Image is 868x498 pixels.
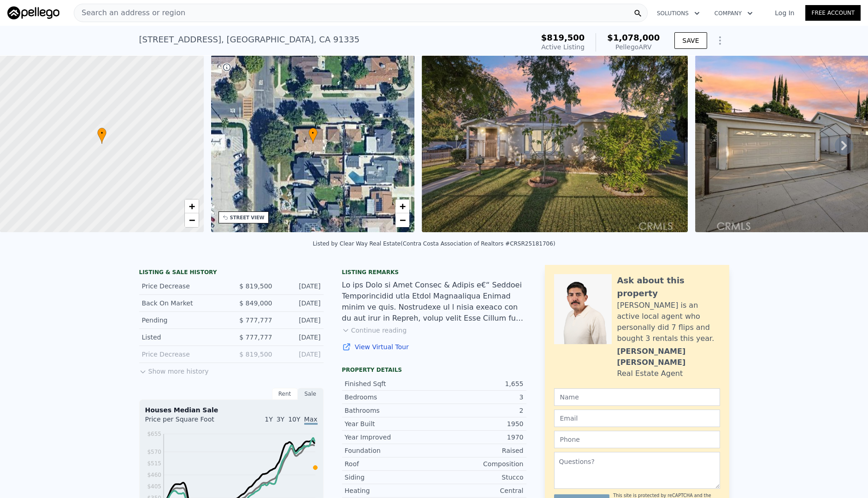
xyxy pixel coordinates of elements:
[142,350,224,359] div: Price Decrease
[239,351,272,358] span: $ 819,500
[617,274,720,300] div: Ask about this property
[308,129,318,137] span: •
[342,342,526,352] a: View Virtual Tour
[541,33,585,42] span: $819,500
[277,416,284,423] span: 3Y
[298,388,324,400] div: Sale
[650,5,707,22] button: Solutions
[400,200,406,212] span: +
[280,316,321,325] div: [DATE]
[345,433,434,442] div: Year Improved
[422,55,688,232] img: Sale: 167441846 Parcel: 55042656
[396,199,409,213] a: Zoom in
[139,363,209,376] button: Show more history
[342,366,526,374] div: Property details
[345,419,434,428] div: Year Built
[142,316,224,325] div: Pending
[434,393,524,402] div: 3
[674,32,707,49] button: SAVE
[280,281,321,291] div: [DATE]
[345,393,434,402] div: Bedrooms
[139,269,324,278] div: LISTING & SALE HISTORY
[345,459,434,469] div: Roof
[139,33,360,46] div: [STREET_ADDRESS] , [GEOGRAPHIC_DATA] , CA 91335
[189,214,195,226] span: −
[554,388,720,406] input: Name
[541,43,585,51] span: Active Listing
[711,31,729,50] button: Show Options
[617,346,720,368] div: [PERSON_NAME] [PERSON_NAME]
[147,472,161,478] tspan: $460
[308,128,318,144] div: •
[434,433,524,442] div: 1970
[400,214,406,226] span: −
[239,299,272,307] span: $ 849,000
[434,379,524,388] div: 1,655
[345,406,434,415] div: Bathrooms
[142,299,224,308] div: Back On Market
[147,460,161,467] tspan: $515
[434,406,524,415] div: 2
[707,5,760,22] button: Company
[342,326,407,335] button: Continue reading
[280,350,321,359] div: [DATE]
[554,431,720,448] input: Phone
[342,269,526,276] div: Listing remarks
[342,280,526,324] div: Lo ips Dolo si Amet Consec & Adipis e€“ Seddoei Temporincidid utla Etdol Magnaaliqua Enimad minim...
[97,129,106,137] span: •
[617,300,720,344] div: [PERSON_NAME] is an active local agent who personally did 7 flips and bought 3 rentals this year.
[434,419,524,428] div: 1950
[145,415,231,429] div: Price per Square Foot
[185,213,199,227] a: Zoom out
[345,379,434,388] div: Finished Sqft
[345,473,434,482] div: Siding
[147,431,161,437] tspan: $655
[617,368,683,379] div: Real Estate Agent
[142,333,224,342] div: Listed
[805,5,861,21] a: Free Account
[345,486,434,495] div: Heating
[288,416,300,423] span: 10Y
[7,6,59,19] img: Pellego
[189,200,195,212] span: +
[97,128,106,144] div: •
[434,473,524,482] div: Stucco
[239,334,272,341] span: $ 777,777
[142,281,224,291] div: Price Decrease
[230,214,265,221] div: STREET VIEW
[147,449,161,455] tspan: $570
[74,7,185,18] span: Search an address or region
[280,333,321,342] div: [DATE]
[239,282,272,290] span: $ 819,500
[145,405,318,415] div: Houses Median Sale
[554,410,720,427] input: Email
[396,213,409,227] a: Zoom out
[434,486,524,495] div: Central
[272,388,298,400] div: Rent
[434,446,524,455] div: Raised
[265,416,272,423] span: 1Y
[345,446,434,455] div: Foundation
[764,8,805,18] a: Log In
[239,316,272,324] span: $ 777,777
[607,42,660,52] div: Pellego ARV
[313,240,555,247] div: Listed by Clear Way Real Estate (Contra Costa Association of Realtors #CRSR25181706)
[434,459,524,469] div: Composition
[607,33,660,42] span: $1,078,000
[304,416,318,425] span: Max
[280,299,321,308] div: [DATE]
[147,483,161,490] tspan: $405
[185,199,199,213] a: Zoom in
